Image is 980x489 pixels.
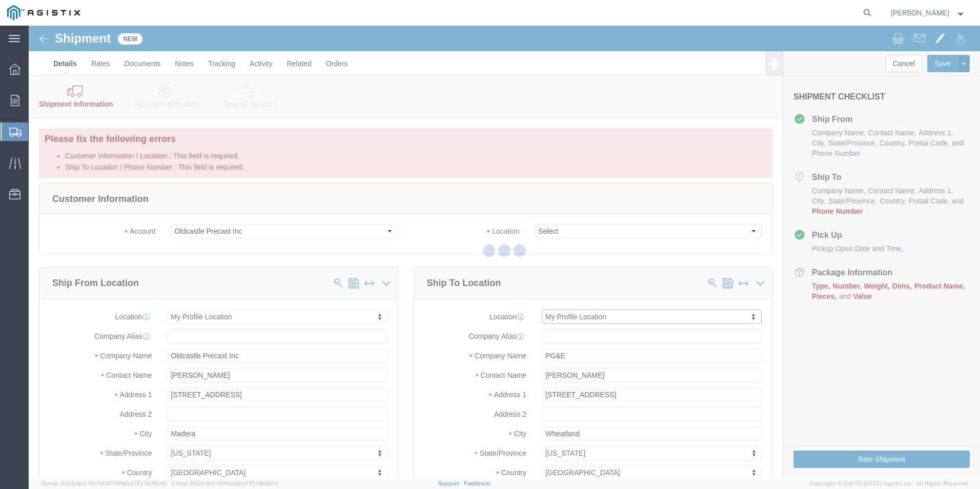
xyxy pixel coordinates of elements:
[438,480,464,486] a: Support
[891,7,949,18] span: TIMOTHY SANDOVAL
[464,480,490,486] a: Feedback
[7,5,80,21] img: logo
[41,480,167,486] span: Server: 2025.19.0-91c74307f99
[810,479,968,488] span: Copyright © [DATE]-[DATE] Agistix Inc., All Rights Reserved
[124,480,167,486] span: [DATE] 09:50:40
[890,7,966,19] button: [PERSON_NAME]
[237,480,278,486] span: [DATE] 09:39:01
[172,480,278,486] span: Client: 2025.19.0-129fbcf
